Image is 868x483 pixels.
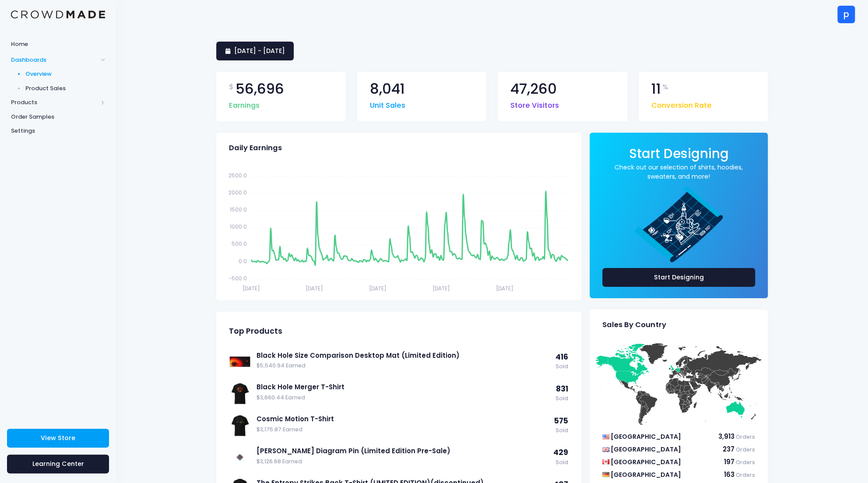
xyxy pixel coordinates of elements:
[611,445,681,454] span: [GEOGRAPHIC_DATA]
[229,96,260,111] span: Earnings
[242,285,260,292] tspan: [DATE]
[553,458,568,467] span: Sold
[7,455,109,473] a: Learning Center
[496,285,513,292] tspan: [DATE]
[257,414,550,424] a: Cosmic Motion T-Shirt
[736,446,755,453] span: Orders
[736,458,755,466] span: Orders
[257,458,549,466] span: $3,126.68 Earned
[510,82,557,96] span: 47,260
[370,96,405,111] span: Unit Sales
[602,163,755,181] a: Check out our selection of shirts, hoodies, sweaters, and more!
[555,395,568,403] span: Sold
[370,82,405,96] span: 8,041
[25,84,105,93] span: Product Sales
[234,46,285,55] span: [DATE] - [DATE]
[11,56,98,64] span: Dashboards
[11,11,105,19] img: Logo
[723,444,734,454] span: 237
[7,429,109,448] a: View Store
[25,70,105,78] span: Overview
[257,382,551,392] a: Black Hole Merger T-Shirt
[611,470,681,479] span: [GEOGRAPHIC_DATA]
[554,416,568,426] span: 575
[239,257,247,264] tspan: 0.0
[11,40,105,49] span: Home
[651,96,712,111] span: Conversion Rate
[216,42,294,60] a: [DATE] - [DATE]
[257,394,551,402] span: $3,660.44 Earned
[228,188,247,196] tspan: 2000.0
[718,432,734,441] span: 3,913
[736,433,755,441] span: Orders
[556,384,568,394] span: 831
[41,434,75,442] span: View Store
[555,363,568,371] span: Sold
[724,470,734,479] span: 163
[228,274,247,282] tspan: -500.0
[306,285,323,292] tspan: [DATE]
[230,205,247,213] tspan: 1500.0
[555,352,568,362] span: 416
[257,351,551,360] a: Black Hole Size Comparison Desktop Mat (Limited Edition)
[837,6,855,23] div: p
[629,152,729,160] a: Start Designing
[229,82,234,92] span: $
[736,471,755,479] span: Orders
[229,144,282,152] span: Daily Earnings
[232,240,247,247] tspan: 500.0
[602,268,755,287] a: Start Designing
[432,285,450,292] tspan: [DATE]
[257,426,550,434] span: $3,175.87 Earned
[230,223,247,230] tspan: 1000.0
[11,98,98,107] span: Products
[602,321,666,329] span: Sales By Country
[11,127,105,135] span: Settings
[629,145,729,162] span: Start Designing
[257,446,549,456] a: [PERSON_NAME] Diagram Pin (Limited Edition Pre-Sale)
[11,113,105,121] span: Order Samples
[611,458,681,466] span: [GEOGRAPHIC_DATA]
[32,459,84,468] span: Learning Center
[229,327,282,336] span: Top Products
[554,427,568,435] span: Sold
[369,285,387,292] tspan: [DATE]
[611,432,681,441] span: [GEOGRAPHIC_DATA]
[651,82,661,96] span: 11
[235,82,284,96] span: 56,696
[257,362,551,370] span: $5,540.94 Earned
[662,82,668,92] span: %
[228,171,247,179] tspan: 2500.0
[553,447,568,458] span: 429
[510,96,559,111] span: Store Visitors
[724,457,734,466] span: 197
